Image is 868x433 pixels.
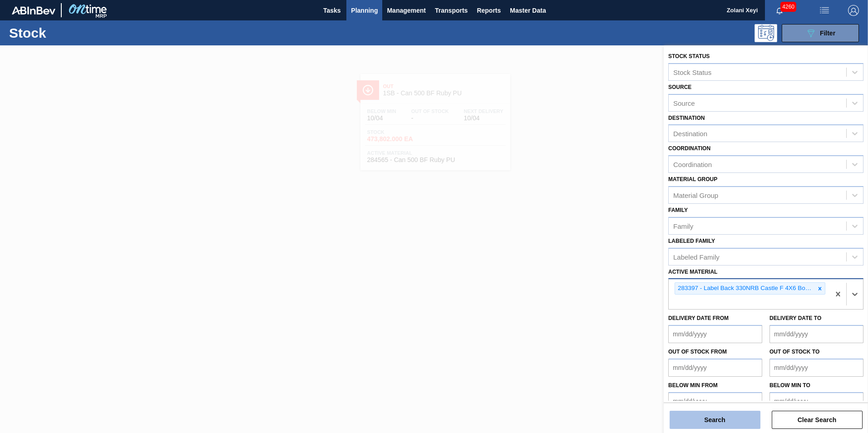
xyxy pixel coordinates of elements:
[668,325,762,343] input: mm/dd/yyyy
[755,24,777,42] div: Programming: no user selected
[668,315,729,321] label: Delivery Date from
[387,5,426,16] span: Management
[819,5,830,16] img: userActions
[673,99,695,107] div: Source
[668,392,762,410] input: mm/dd/yyyy
[769,325,863,343] input: mm/dd/yyyy
[820,30,835,37] span: Filter
[673,161,712,168] div: Coordination
[668,145,710,152] label: Coordination
[780,2,796,12] span: 4260
[675,283,815,294] div: 283397 - Label Back 330NRB Castle F 4X6 Booster 2
[12,6,55,15] img: TNhmsLtSVTkK8tSr43FrP2fwEKptu5GPRR3wAAAABJRU5ErkJggg==
[9,28,145,38] h1: Stock
[769,349,819,355] label: Out of Stock to
[673,68,711,76] div: Stock Status
[510,5,546,16] span: Master Data
[668,207,688,213] label: Family
[668,238,715,244] label: Labeled Family
[769,392,863,410] input: mm/dd/yyyy
[668,269,717,275] label: Active Material
[668,359,762,377] input: mm/dd/yyyy
[668,382,718,389] label: Below Min from
[322,5,342,16] span: Tasks
[668,349,727,355] label: Out of Stock from
[477,5,501,16] span: Reports
[673,191,718,199] div: Material Group
[765,4,794,17] button: Notifications
[848,5,859,16] img: Logout
[673,253,720,261] div: Labeled Family
[673,130,707,138] div: Destination
[668,115,705,121] label: Destination
[769,315,821,321] label: Delivery Date to
[673,222,693,230] div: Family
[769,382,810,389] label: Below Min to
[668,176,717,182] label: Material Group
[668,53,710,59] label: Stock Status
[782,24,859,42] button: Filter
[435,5,468,16] span: Transports
[769,359,863,377] input: mm/dd/yyyy
[351,5,378,16] span: Planning
[668,84,691,90] label: Source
